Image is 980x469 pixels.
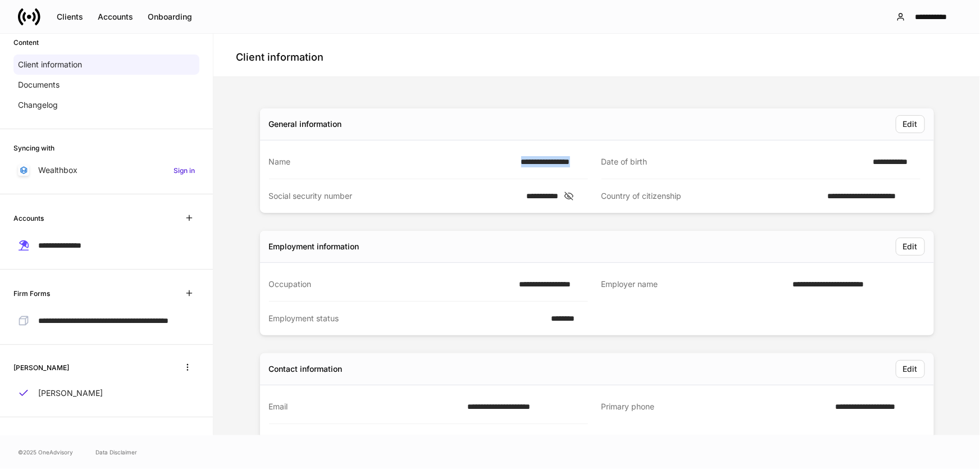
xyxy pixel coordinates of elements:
h6: [PERSON_NAME] [13,362,69,373]
button: Edit [896,238,925,256]
p: Client information [18,59,82,70]
p: Wealthbox [38,165,78,176]
button: Clients [49,8,90,26]
button: Edit [896,115,925,133]
h6: Firm Forms [13,288,50,299]
p: Changelog [18,99,58,111]
h6: Accounts [13,213,44,224]
button: Accounts [90,8,140,26]
h4: Client information [236,51,323,64]
div: Edit [903,120,918,128]
div: Employer name [601,279,786,290]
span: © 2025 OneAdvisory [18,448,73,457]
div: Edit [903,243,918,251]
div: Primary phone [601,401,829,413]
button: Edit [896,360,925,378]
h6: Syncing with [13,143,54,153]
div: Employment information [269,241,359,252]
a: Documents [13,75,199,95]
a: Changelog [13,95,199,115]
p: Documents [18,79,60,90]
div: Social security number [269,190,520,202]
h6: Content [13,37,39,48]
a: Data Disclaimer [95,448,137,457]
div: General information [269,119,342,130]
h6: Sign in [174,165,195,176]
div: Occupation [269,279,513,290]
div: Onboarding [148,13,192,21]
div: Employment status [269,313,545,324]
div: Email [269,401,461,412]
div: Accounts [98,13,133,21]
p: [PERSON_NAME] [38,388,103,399]
div: Edit [903,365,918,373]
div: Country of citizenship [601,190,821,202]
a: Client information [13,54,199,75]
a: WealthboxSign in [13,160,199,180]
div: Clients [57,13,83,21]
div: Name [269,156,514,167]
div: Date of birth [601,156,867,167]
button: Onboarding [140,8,199,26]
div: Contact information [269,363,343,375]
a: [PERSON_NAME] [13,383,199,403]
